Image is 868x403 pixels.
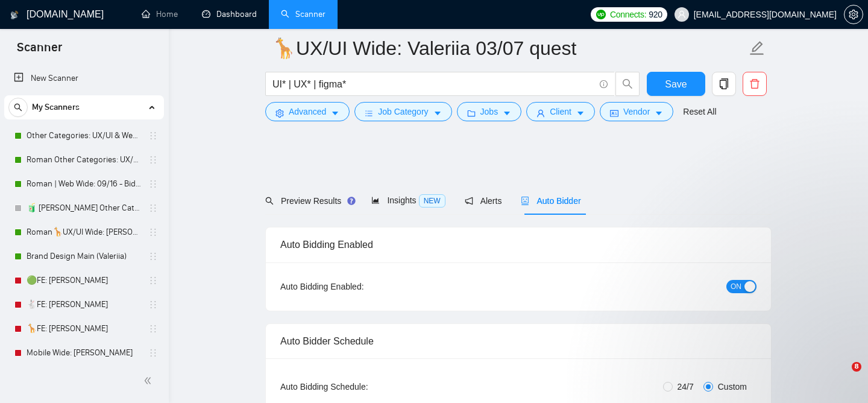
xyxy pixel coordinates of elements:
span: delete [743,78,766,89]
span: Save [665,77,687,92]
a: Mobile Wide: [PERSON_NAME] [27,341,141,365]
button: setting [844,5,863,24]
span: My Scanners [32,95,80,119]
a: Brand Design Main (Valeriia) [27,244,141,268]
iframe: Intercom live chat [827,362,856,391]
a: 🦒FE: [PERSON_NAME] [27,317,141,341]
span: 8 [852,362,861,372]
input: Scanner name... [272,33,747,63]
a: 🧃 [PERSON_NAME] Other Categories 09.12: UX/UI & Web design [27,196,141,220]
span: Job Category [378,105,428,118]
a: dashboardDashboard [202,9,257,19]
img: logo [10,5,19,25]
span: search [9,103,27,112]
span: Custom [713,380,752,393]
span: area-chart [371,196,380,205]
span: holder [148,155,158,165]
span: holder [148,227,158,237]
span: Insights [371,195,445,205]
span: holder [148,203,158,213]
span: folder [467,109,476,118]
span: holder [148,348,158,358]
div: Tooltip anchor [346,195,357,206]
a: setting [844,10,863,19]
span: bars [365,109,373,118]
button: userClientcaret-down [526,102,595,121]
span: Auto Bidder [521,196,580,206]
div: Auto Bidding Enabled [280,227,756,262]
span: Client [550,105,571,118]
span: holder [148,324,158,334]
span: Scanner [7,39,72,64]
span: info-circle [600,80,608,88]
div: Auto Bidding Enabled: [280,280,439,293]
span: holder [148,252,158,261]
span: search [265,197,274,205]
a: Roman🦒UX/UI Wide: [PERSON_NAME] 03/07 quest 22/09 [27,220,141,244]
span: caret-down [331,109,339,118]
a: Roman | Web Wide: 09/16 - Bid in Range [27,172,141,196]
a: 🐇FE: [PERSON_NAME] [27,293,141,317]
span: robot [521,197,529,205]
a: 🟢FE: [PERSON_NAME] [27,268,141,293]
img: upwork-logo.png [596,10,606,19]
button: barsJob Categorycaret-down [354,102,451,121]
span: copy [712,78,735,89]
span: caret-down [655,109,663,118]
span: double-left [143,375,156,387]
button: Save [647,72,705,96]
span: ON [731,280,741,293]
span: edit [749,40,765,56]
button: delete [743,72,767,96]
span: idcard [610,109,618,118]
span: holder [148,276,158,285]
a: Roman Other Categories: UX/UI & Web design copy [PERSON_NAME] [27,148,141,172]
span: Vendor [623,105,650,118]
button: idcardVendorcaret-down [600,102,673,121]
span: setting [275,109,284,118]
a: New Scanner [14,66,154,90]
a: searchScanner [281,9,325,19]
span: Preview Results [265,196,352,206]
span: holder [148,179,158,189]
li: New Scanner [4,66,164,90]
span: Advanced [289,105,326,118]
span: Alerts [465,196,502,206]
div: Auto Bidder Schedule [280,324,756,358]
button: folderJobscaret-down [457,102,522,121]
span: caret-down [503,109,511,118]
div: Auto Bidding Schedule: [280,380,439,393]
button: search [615,72,640,96]
span: Jobs [480,105,498,118]
span: caret-down [433,109,442,118]
span: holder [148,300,158,309]
button: copy [712,72,736,96]
span: caret-down [576,109,585,118]
a: homeHome [142,9,178,19]
button: search [8,98,28,117]
span: 24/7 [673,380,699,393]
span: NEW [419,194,445,208]
span: holder [148,131,158,141]
span: user [678,10,686,19]
input: Search Freelance Jobs... [272,77,594,92]
button: settingAdvancedcaret-down [265,102,350,121]
span: user [536,109,545,118]
span: search [616,78,639,89]
a: Other Categories: UX/UI & Web design Valeriia [27,124,141,148]
a: Reset All [683,105,716,118]
span: 920 [649,8,662,21]
span: notification [465,197,473,205]
span: Connects: [610,8,646,21]
span: setting [844,10,863,19]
